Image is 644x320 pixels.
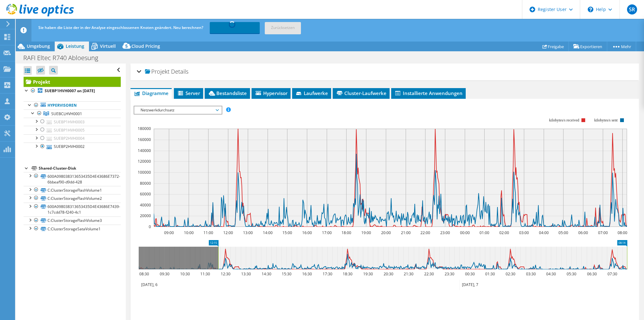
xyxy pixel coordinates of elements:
text: 03:30 [526,271,536,277]
text: 04:00 [539,230,548,235]
text: 20:30 [383,271,393,277]
text: 14:30 [261,271,271,277]
text: 10:30 [180,271,190,277]
text: 10:00 [184,230,193,235]
text: 16:00 [302,230,312,235]
a: Wird neu berechnet... [210,22,260,33]
text: 20000 [140,213,151,218]
text: kilobytes/s received [549,118,579,122]
text: 09:30 [159,271,169,277]
text: 16:30 [302,271,312,277]
text: 19:00 [361,230,371,235]
text: 180000 [138,126,151,131]
span: Leistung [66,43,84,49]
a: C:ClusterStorageFlashVolume2 [24,194,121,202]
a: SUEBP2HVH0002 [24,143,121,151]
span: Bestandsliste [208,90,247,96]
text: 14:00 [263,230,272,235]
a: Hypervisoren [24,101,121,109]
text: 11:00 [203,230,213,235]
a: C:ClusterStorageFlashVolume3 [24,216,121,225]
text: 21:00 [401,230,410,235]
span: Laufwerke [295,90,328,96]
text: 08:00 [617,230,627,235]
text: 18:00 [341,230,351,235]
text: 12:00 [223,230,233,235]
span: Virtuell [100,43,116,49]
span: Cloud Pricing [131,43,160,49]
text: 140000 [138,148,151,153]
span: SR [627,4,637,14]
text: 02:00 [499,230,509,235]
text: 40000 [140,202,151,208]
text: 13:00 [243,230,253,235]
text: 05:30 [566,271,576,277]
a: Projekt [24,77,121,87]
text: 160000 [138,137,151,142]
text: 80000 [140,181,151,186]
a: Exportieren [569,42,607,51]
text: 120000 [138,159,151,164]
text: 00:00 [460,230,469,235]
text: 15:00 [282,230,292,235]
a: SUEBP1HVH0007 on [DATE] [24,87,121,95]
text: 07:30 [607,271,617,277]
text: 05:00 [558,230,568,235]
a: Mehr [607,42,636,51]
span: Netzwerkdurchsatz [137,106,218,114]
a: C:ClusterStorageSataVolume1 [24,225,121,233]
b: SUEBP1HVH0007 on [DATE] [45,88,95,93]
a: SUEBP1HVH0003 [24,118,121,126]
text: 0 [149,224,151,229]
text: 04:30 [546,271,556,277]
text: kilobytes/s sent [594,118,618,122]
span: Diagramme [134,90,169,96]
text: 17:30 [322,271,332,277]
text: 17:00 [322,230,331,235]
svg: \n [588,7,593,12]
text: 03:00 [519,230,529,235]
text: 22:30 [424,271,434,277]
a: 600A098038313653435D4E43686E7372-6bbeaf90-d9dd-428 [24,172,121,186]
a: SUEBCLHVH0001 [24,109,121,118]
span: Projekt [145,69,169,75]
span: Details [171,68,188,75]
text: 15:30 [281,271,291,277]
text: 01:30 [485,271,495,277]
text: 08:30 [139,271,149,277]
text: 60000 [140,191,151,197]
text: 00:30 [465,271,475,277]
text: 02:30 [505,271,515,277]
a: 600A098038313653435D4E43686E7439-1c7cdd78-f240-4c1 [24,203,121,216]
a: Freigabe [538,42,569,51]
text: 01:00 [479,230,489,235]
text: 21:30 [403,271,413,277]
text: 20:00 [381,230,391,235]
text: 06:30 [587,271,597,277]
text: 100000 [138,170,151,175]
span: Installierte Anwendungen [394,90,463,96]
div: Shared-Cluster-Disk [39,165,121,172]
text: 13:30 [241,271,251,277]
a: C:ClusterStorageFlashVolume1 [24,186,121,194]
text: 23:00 [440,230,450,235]
span: Server [177,90,200,96]
a: SUEBP2HVH0004 [24,134,121,143]
text: 11:30 [200,271,210,277]
span: Sie haben die Liste der in der Analyse eingeschlossenen Knoten geändert. Neu berechnen? [38,25,203,30]
text: 23:30 [444,271,454,277]
span: SUEBCLHVH0001 [51,111,82,116]
text: 07:00 [598,230,608,235]
text: 22:00 [420,230,430,235]
text: 19:30 [363,271,373,277]
text: 12:30 [220,271,230,277]
span: Umgebung [27,43,50,49]
h1: RAFI Eltec R740 Abloesung [20,54,108,61]
text: 18:30 [342,271,352,277]
text: 09:00 [164,230,174,235]
text: 06:00 [578,230,588,235]
span: Cluster-Laufwerke [336,90,386,96]
a: SUEBP1HVH0005 [24,126,121,134]
span: Hypervisor [255,90,287,96]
